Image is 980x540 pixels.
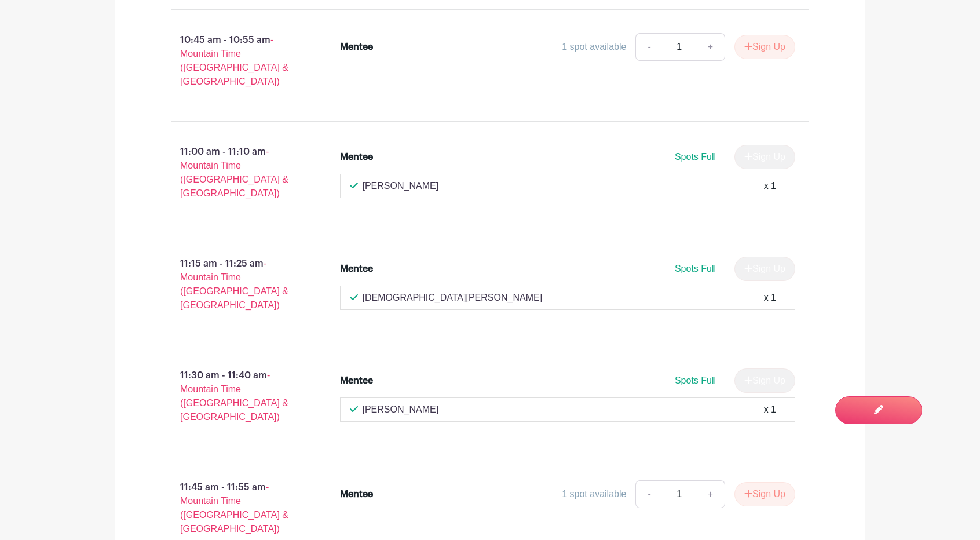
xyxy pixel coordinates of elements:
div: x 1 [764,179,776,193]
p: [PERSON_NAME] [363,403,439,417]
div: x 1 [764,403,776,417]
p: 10:45 am - 10:55 am [152,28,321,93]
span: Spots Full [675,264,716,273]
span: - Mountain Time ([GEOGRAPHIC_DATA] & [GEOGRAPHIC_DATA]) [180,147,288,198]
p: 11:15 am - 11:25 am [152,252,321,317]
div: x 1 [764,291,776,305]
a: - [635,33,662,61]
span: - Mountain Time ([GEOGRAPHIC_DATA] & [GEOGRAPHIC_DATA]) [180,370,288,422]
a: + [696,33,725,61]
p: 11:00 am - 11:10 am [152,140,321,205]
a: - [635,480,662,508]
button: Sign Up [734,35,795,59]
div: Mentee [340,262,373,276]
span: Spots Full [675,152,716,162]
p: [DEMOGRAPHIC_DATA][PERSON_NAME] [363,291,543,305]
div: 1 spot available [562,40,626,54]
div: Mentee [340,150,373,164]
div: Mentee [340,40,373,54]
span: - Mountain Time ([GEOGRAPHIC_DATA] & [GEOGRAPHIC_DATA]) [180,482,288,534]
div: Mentee [340,374,373,388]
span: Spots Full [675,375,716,385]
span: - Mountain Time ([GEOGRAPHIC_DATA] & [GEOGRAPHIC_DATA]) [180,35,288,86]
a: + [696,480,725,508]
p: [PERSON_NAME] [363,179,439,193]
div: Mentee [340,487,373,501]
p: 11:30 am - 11:40 am [152,364,321,429]
span: - Mountain Time ([GEOGRAPHIC_DATA] & [GEOGRAPHIC_DATA]) [180,258,288,310]
button: Sign Up [734,482,795,506]
div: 1 spot available [562,487,626,501]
